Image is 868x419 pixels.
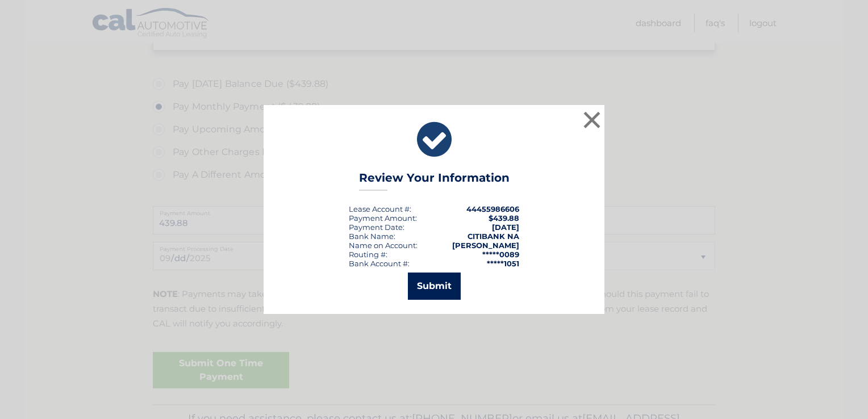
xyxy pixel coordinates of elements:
h3: Review Your Information [359,171,510,191]
strong: 44455986606 [466,204,519,213]
strong: [PERSON_NAME] [452,241,519,250]
strong: CITIBANK NA [468,232,519,241]
div: Bank Name: [349,232,395,241]
button: × [581,108,603,131]
div: Routing #: [349,250,387,259]
div: Name on Account: [349,241,418,250]
div: : [349,223,404,232]
div: Bank Account #: [349,259,410,268]
div: Payment Amount: [349,213,417,223]
span: [DATE] [492,223,519,232]
div: Lease Account #: [349,204,411,213]
span: $439.88 [489,213,519,223]
span: Payment Date [349,223,403,232]
button: Submit [408,273,461,300]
